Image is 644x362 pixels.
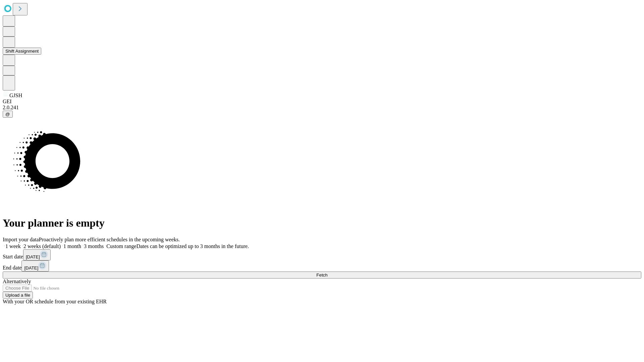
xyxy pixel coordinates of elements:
[23,249,51,260] button: [DATE]
[137,243,249,249] span: Dates can be optimized up to 3 months in the future.
[21,260,49,271] button: [DATE]
[316,273,327,278] span: Fetch
[24,265,38,270] span: [DATE]
[106,243,136,249] span: Custom range
[3,237,39,242] span: Import your data
[9,93,22,98] span: GJSH
[84,243,104,249] span: 3 months
[26,254,40,259] span: [DATE]
[3,279,31,284] span: Alternatively
[3,99,641,105] div: GEI
[3,249,641,260] div: Start date
[3,48,41,55] button: Shift Assignment
[3,271,641,279] button: Fetch
[3,292,33,299] button: Upload a file
[5,112,10,117] span: @
[39,237,180,242] span: Proactively plan more efficient schedules in the upcoming weeks.
[3,299,107,304] span: With your OR schedule from your existing EHR
[3,217,641,229] h1: Your planner is empty
[3,260,641,271] div: End date
[3,105,641,111] div: 2.0.241
[63,243,81,249] span: 1 month
[5,243,21,249] span: 1 week
[3,111,13,118] button: @
[23,243,61,249] span: 2 weeks (default)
